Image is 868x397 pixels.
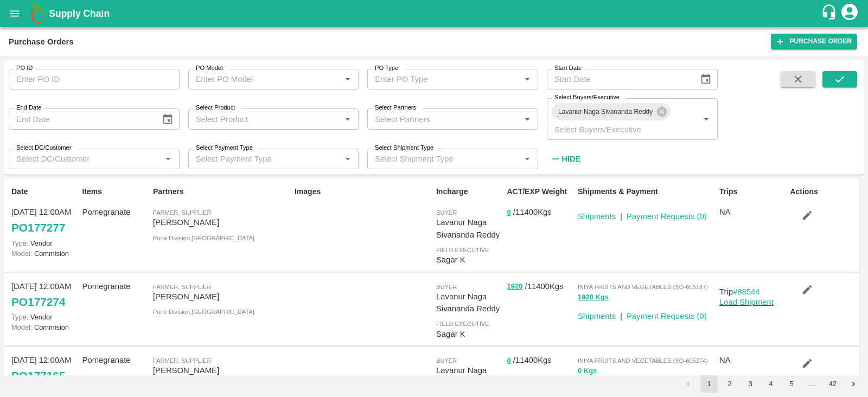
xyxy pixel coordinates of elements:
[719,298,774,306] a: Load Shipment
[11,292,65,312] a: PO177274
[821,4,840,23] div: customer-support
[16,104,41,112] label: End Date
[11,249,32,258] span: Model:
[153,357,212,364] span: Farmer, Supplier
[2,1,27,26] button: open drawer
[507,206,573,219] p: / 11400 Kgs
[771,34,857,49] a: Purchase Order
[49,8,110,19] b: Supply Chain
[578,312,616,321] a: Shipments
[153,186,290,197] p: Partners
[507,280,522,293] button: 1920
[196,144,253,152] label: Select Payment Type
[196,64,223,73] label: PO Model
[790,186,856,197] p: Actions
[436,216,502,241] p: Lavanur Naga Sivananda Reddy
[845,375,862,393] button: Go to next page
[840,2,859,25] div: account of current user
[436,247,489,253] span: field executive
[520,112,534,126] button: Open
[742,375,759,393] button: Go to page 3
[11,322,78,332] p: Commision
[554,64,582,73] label: Start Date
[507,355,510,367] button: 0
[436,209,457,216] span: buyer
[762,375,780,393] button: Go to page 4
[82,186,148,197] p: Items
[153,364,290,376] p: [PERSON_NAME]
[27,3,49,24] img: logo
[695,69,716,89] button: Choose date
[552,103,671,120] div: Lavanur Naga Sivananda Reddy
[561,155,580,163] strong: Hide
[507,186,573,197] p: ACT/EXP Weight
[341,152,355,166] button: Open
[153,216,290,228] p: [PERSON_NAME]
[82,354,148,366] p: Pomegranate
[436,186,502,197] p: Incharge
[700,375,718,393] button: page 1
[11,323,32,331] span: Model:
[11,239,28,247] span: Type:
[552,106,659,118] span: Lavanur Naga Sivananda Reddy
[371,72,517,86] input: Enter PO Type
[547,69,691,89] input: Start Date
[719,206,786,218] p: NA
[11,206,78,218] p: [DATE] 12:00AM
[341,112,355,126] button: Open
[161,152,175,166] button: Open
[627,312,707,321] a: Payment Requests (0)
[699,112,713,126] button: Open
[153,209,212,216] span: Farmer, Supplier
[578,357,708,364] span: INIYA FRUITS AND VEGETABLES (SO-605274)
[436,321,489,327] span: field executive
[627,212,707,221] a: Payment Requests (0)
[578,291,609,304] button: 1920 Kgs
[507,280,573,293] p: / 11400 Kgs
[719,286,786,298] p: Trip
[82,280,148,292] p: Pomegranate
[824,375,841,393] button: Go to page 42
[803,379,821,389] div: …
[578,284,708,290] span: INIYA FRUITS AND VEGETABLES (SO-605187)
[436,291,502,315] p: Lavanur Naga Sivananda Reddy
[11,312,78,322] p: Vendor
[192,152,324,166] input: Select Payment Type
[678,375,864,393] nav: pagination navigation
[82,206,148,218] p: Pomegranate
[9,108,153,129] input: End Date
[520,72,534,86] button: Open
[721,375,738,393] button: Go to page 2
[616,206,622,222] div: |
[436,284,457,290] span: buyer
[11,313,28,321] span: Type:
[11,238,78,248] p: Vendor
[436,357,457,364] span: buyer
[436,254,502,266] p: Sagar K
[11,218,65,238] a: PO177277
[578,365,597,377] button: 0 Kgs
[153,235,254,241] span: Pune Division , [GEOGRAPHIC_DATA]
[783,375,800,393] button: Go to page 5
[153,309,254,315] span: Pune Division , [GEOGRAPHIC_DATA]
[616,306,622,322] div: |
[733,287,760,296] a: #88544
[507,207,510,219] button: 0
[12,152,158,166] input: Select DC/Customer
[375,64,398,73] label: PO Type
[11,186,78,197] p: Date
[520,152,534,166] button: Open
[153,291,290,303] p: [PERSON_NAME]
[578,212,616,221] a: Shipments
[547,150,584,168] button: Hide
[153,284,212,290] span: Farmer, Supplier
[719,186,786,197] p: Trips
[719,354,786,366] p: NA
[554,93,620,102] label: Select Buyers/Executive
[9,35,74,49] div: Purchase Orders
[11,366,65,386] a: PO177165
[11,280,78,292] p: [DATE] 12:00AM
[9,69,180,89] input: Enter PO ID
[550,122,682,136] input: Select Buyers/Executive
[436,328,502,340] p: Sagar K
